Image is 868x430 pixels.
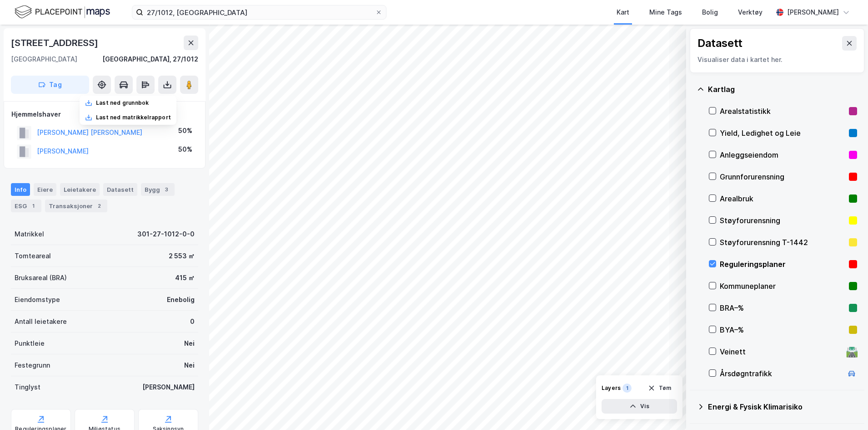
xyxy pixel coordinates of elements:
div: Visualiser data i kartet her. [697,54,857,65]
div: Last ned matrikkelrapport [96,114,171,121]
div: Punktleie [15,338,45,349]
div: Bruksareal (BRA) [15,272,67,283]
div: [GEOGRAPHIC_DATA] [11,54,77,65]
div: Veinett [720,346,843,357]
img: logo.f888ab2527a4732fd821a326f86c7f29.svg [15,4,110,20]
div: 2 553 ㎡ [169,251,195,261]
div: Verktøy [738,7,763,18]
div: 3 [162,185,171,194]
div: Eiendomstype [15,294,60,305]
div: 1 [29,201,38,210]
div: Eiere [34,183,56,196]
div: Reguleringsplaner [720,259,845,270]
div: Nei [184,360,195,371]
div: Matrikkel [15,229,44,240]
div: [STREET_ADDRESS] [11,36,100,50]
div: Antall leietakere [15,316,67,327]
button: Tag [11,76,89,94]
iframe: Chat Widget [823,386,868,430]
div: Yield, Ledighet og Leie [720,128,845,138]
div: Støyforurensning [720,215,845,226]
div: Årsdøgntrafikk [720,368,843,379]
div: 301-27-1012-0-0 [137,229,195,240]
div: Anleggseiendom [720,149,845,160]
div: Festegrunn [15,360,50,371]
div: Datasett [103,183,137,196]
div: Nei [184,338,195,349]
div: 415 ㎡ [175,272,195,283]
div: 2 [95,201,104,210]
div: Tinglyst [15,382,40,393]
div: BRA–% [720,302,845,313]
div: 50% [178,125,192,136]
div: Hjemmelshaver [11,109,198,120]
div: Enebolig [167,294,195,305]
div: Energi & Fysisk Klimarisiko [708,401,857,412]
div: [PERSON_NAME] [787,7,839,18]
div: Mine Tags [649,7,682,18]
div: 50% [178,144,192,155]
div: Last ned grunnbok [96,99,149,107]
div: 🛣️ [846,346,858,358]
div: Arealstatistikk [720,106,845,117]
div: Datasett [697,36,743,51]
div: Bygg [141,183,175,196]
div: [GEOGRAPHIC_DATA], 27/1012 [102,54,198,65]
div: Grunnforurensning [720,171,845,182]
div: [PERSON_NAME] [142,382,195,393]
button: Vis [602,399,677,414]
div: BYA–% [720,324,845,335]
div: Arealbruk [720,193,845,204]
div: Kartlag [708,84,857,95]
div: Støyforurensning T-1442 [720,237,845,248]
div: Kontrollprogram for chat [823,386,868,430]
div: Info [11,183,30,196]
div: Kommuneplaner [720,281,845,292]
div: Transaksjoner [45,200,107,212]
div: 1 [622,384,632,393]
button: Tøm [642,381,677,395]
div: Layers [602,384,621,392]
div: Bolig [702,7,718,18]
div: Tomteareal [15,251,51,261]
input: Søk på adresse, matrikkel, gårdeiere, leietakere eller personer [143,5,375,19]
div: Leietakere [60,183,100,196]
div: ESG [11,200,41,212]
div: 0 [190,316,195,327]
div: Kart [617,7,629,18]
